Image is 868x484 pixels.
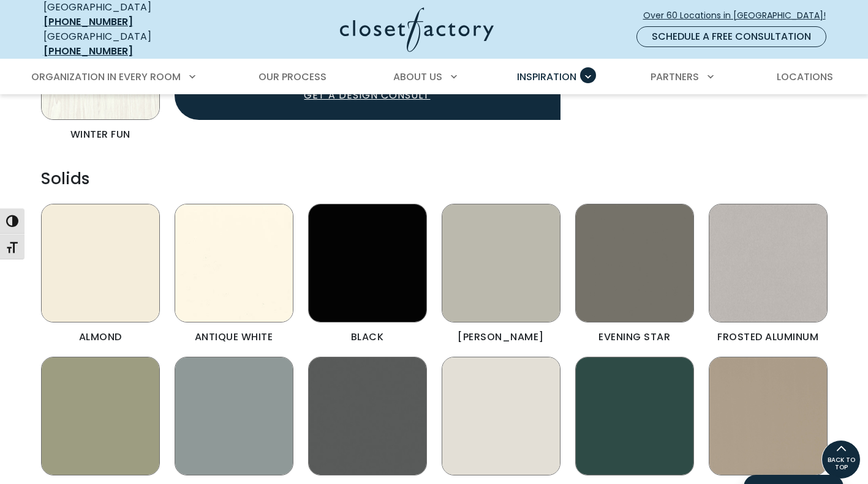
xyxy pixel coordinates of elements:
img: Eucalyptus [575,357,694,475]
a: BACK TO TOP [821,440,861,479]
a: Get a Design Consult [303,87,431,103]
span: About Us [393,70,442,84]
img: Dove Grey Melamine [442,204,560,322]
figcaption: Frosted Aluminum [709,332,828,342]
h4: Solids [41,162,828,196]
figcaption: Evening Star [575,332,694,342]
img: Steel Blue [175,357,293,475]
img: Storm [308,357,427,475]
img: Cashmere Melamine [442,357,560,475]
a: [PHONE_NUMBER] [43,44,133,58]
span: Over 60 Locations in [GEOGRAPHIC_DATA]! [643,9,836,22]
a: Schedule a Free Consultation [636,26,826,47]
img: Black Melamine Sample [308,204,427,322]
a: [PHONE_NUMBER] [43,15,133,29]
div: [GEOGRAPHIC_DATA] [43,29,221,59]
span: Our Process [259,70,326,84]
figcaption: Antique White [175,332,293,342]
a: Over 60 Locations in [GEOGRAPHIC_DATA]! [643,5,836,26]
span: Partners [651,70,699,84]
img: Sage melamine [41,357,160,475]
span: Organization in Every Room [31,70,181,84]
img: Antique White Melamine sample [175,204,293,322]
img: Closet Factory Logo [340,7,494,52]
figcaption: Black [308,332,427,342]
span: Locations [777,70,833,84]
figcaption: Winter Fun [41,130,160,140]
figcaption: [PERSON_NAME] [442,332,560,342]
img: Daybreak melamine [709,357,828,475]
nav: Primary Menu [23,60,846,94]
figcaption: Almond [41,332,160,342]
img: Evening Star Melamine sample [575,204,694,322]
span: BACK TO TOP [822,456,860,471]
img: Almond Melamine sample [41,204,160,322]
span: Inspiration [517,70,576,84]
img: Frosted Aluminum [709,204,828,322]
